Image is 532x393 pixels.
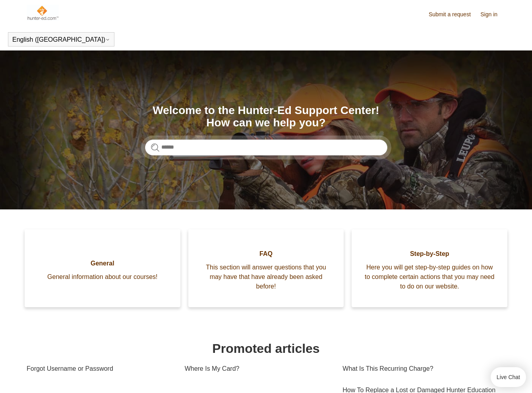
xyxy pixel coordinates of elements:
input: Search [145,139,387,155]
h1: Welcome to the Hunter-Ed Support Center! How can we help you? [145,105,387,129]
span: FAQ [200,249,332,259]
a: FAQ This section will answer questions that you may have that have already been asked before! [188,229,344,307]
a: Sign in [480,10,505,19]
span: General [37,259,168,268]
span: General information about our courses! [37,272,168,282]
span: Here you will get step-by-step guides on how to complete certain actions that you may need to do ... [364,263,495,291]
h1: Promoted articles [27,339,505,358]
a: Forgot Username or Password [27,358,173,379]
span: This section will answer questions that you may have that have already been asked before! [200,263,332,291]
a: Submit a request [429,10,479,19]
img: Hunter-Ed Help Center home page [27,5,59,21]
a: Step-by-Step Here you will get step-by-step guides on how to complete certain actions that you ma... [352,229,507,307]
button: Live Chat [491,367,526,387]
a: Where Is My Card? [185,358,331,379]
a: What Is This Recurring Charge? [342,358,501,379]
button: English ([GEOGRAPHIC_DATA]) [12,36,110,43]
span: Step-by-Step [364,249,495,259]
a: General General information about our courses! [25,229,180,307]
